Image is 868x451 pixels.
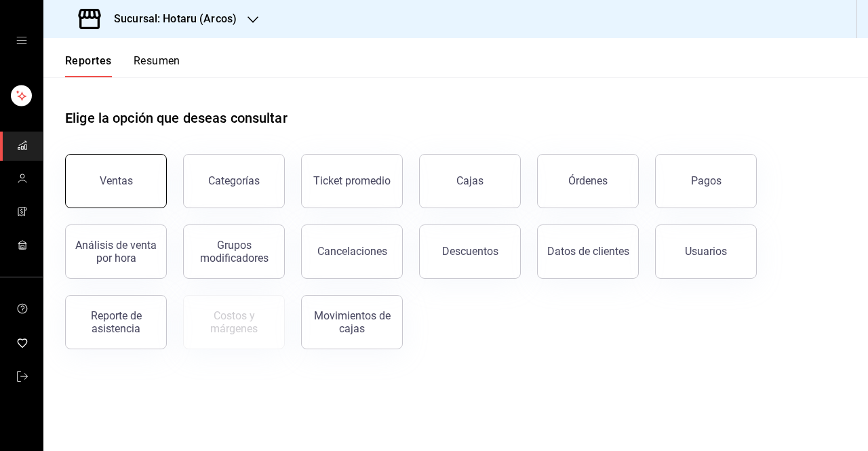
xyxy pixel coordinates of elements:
div: Costos y márgenes [192,309,276,335]
button: Categorías [183,154,285,208]
div: Análisis de venta por hora [74,239,158,264]
div: Categorías [208,174,260,187]
div: Grupos modificadores [192,239,276,264]
button: Movimientos de cajas [301,295,403,349]
button: Datos de clientes [537,224,639,279]
button: Órdenes [537,154,639,208]
h3: Sucursal: Hotaru (Arcos) [103,11,237,27]
button: open drawer [16,35,27,46]
div: Ventas [100,174,133,187]
div: Usuarios [685,245,727,258]
button: Cancelaciones [301,224,403,279]
div: Pagos [691,174,722,187]
button: Descuentos [419,224,521,279]
h1: Elige la opción que deseas consultar [65,108,288,128]
div: Órdenes [568,174,608,187]
div: Ticket promedio [313,174,391,187]
div: Descuentos [442,245,498,258]
button: Pagos [655,154,757,208]
div: Cajas [456,174,484,187]
div: Reporte de asistencia [74,309,158,335]
button: Usuarios [655,224,757,279]
button: Ticket promedio [301,154,403,208]
button: Análisis de venta por hora [65,224,167,279]
button: Cajas [419,154,521,208]
div: navigation tabs [65,54,180,77]
button: Grupos modificadores [183,224,285,279]
button: Contrata inventarios para ver este reporte [183,295,285,349]
button: Reporte de asistencia [65,295,167,349]
button: Resumen [134,54,180,77]
div: Datos de clientes [547,245,629,258]
div: Movimientos de cajas [310,309,394,335]
div: Cancelaciones [317,245,387,258]
button: Ventas [65,154,167,208]
button: Reportes [65,54,112,77]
